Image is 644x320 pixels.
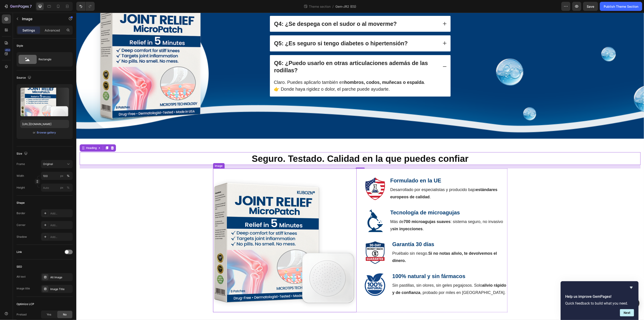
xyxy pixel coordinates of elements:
div: Source [17,75,32,81]
img: Alt Image [288,229,310,251]
span: No [63,313,67,317]
div: Add... [50,235,72,239]
p: 7 [30,4,32,9]
button: 7 [2,2,34,11]
h2: Help us improve GemPages! [565,294,634,299]
span: / [332,4,334,9]
strong: sin inyecciones [316,214,346,218]
div: Optimize LCP [17,302,34,306]
button: Save [583,2,598,11]
button: Next question [620,309,634,316]
input: https://example.com/image.jpg [20,120,69,128]
div: Rich Text Editor. Editing area: main [197,26,332,35]
span: or [33,130,36,135]
div: Add... [50,211,72,216]
p: Image [22,16,60,22]
iframe: Design area [76,13,644,320]
span: Theme section [308,4,332,9]
div: Corner [17,223,26,227]
div: Border [17,211,25,215]
img: Alt Image [137,156,280,300]
span: Original [43,162,53,166]
button: Original [41,160,73,168]
div: px [60,174,63,178]
div: Image [138,151,147,155]
strong: Tecnología de microagujas [314,197,384,203]
div: Link [17,250,22,254]
p: Quick feedback to build what you need. [565,301,634,305]
img: Alt Image [288,197,310,219]
div: Rich Text Editor. Editing area: main [314,205,431,221]
div: Publish Theme Section [604,4,638,9]
p: Sin pastillas, sin olores, sin geles pegajosos. Solo , probado por miles en [GEOGRAPHIC_DATA]. [316,269,431,284]
p: Advanced [45,28,60,33]
button: px [65,185,71,190]
p: Más de : sistema seguro, no invasivo y . [314,205,431,220]
div: Shadow [17,235,27,239]
p: Settings [22,28,35,33]
div: % [67,174,70,178]
strong: Q6: ¿Puedo usarlo en otras articulaciones además de las rodillas? [198,47,352,61]
label: Width [17,174,24,178]
img: preview-image [20,88,69,116]
div: Rich Text Editor. Editing area: main [314,196,431,204]
div: Rectangle [38,54,66,65]
div: Add... [50,223,72,227]
strong: Formulado en la UE [314,165,365,171]
p: Pruébalo sin riesgo. [316,237,431,252]
button: px [65,173,71,179]
div: Alt text [17,275,26,279]
strong: 100% natural y sin fármacos [316,261,389,267]
div: 450 [4,48,11,52]
p: Desarrollado por especialistas y producido bajo . [314,173,431,188]
div: Rich Text Editor. Editing area: main [314,164,431,172]
div: Rich Text Editor. Editing area: main [316,260,431,268]
div: Rich Text Editor. Editing area: main [316,228,431,236]
p: ⁠⁠⁠⁠⁠⁠⁠ [4,140,564,152]
strong: hombros, codos, muñecas o espalda [268,67,348,72]
p: Claro. Puedes aplicarlo también en . 👉 Donde haya rigidez o dolor, el parche puede ayudarte. [198,66,370,80]
div: Style [17,44,23,48]
button: Hide survey [629,285,634,290]
input: px% [41,184,73,192]
div: Preload [17,313,26,317]
h2: Rich Text Editor. Editing area: main [3,140,564,152]
div: px [60,186,63,190]
input: px% [41,172,73,180]
button: % [59,173,65,179]
div: Rich Text Editor. Editing area: main [197,46,363,62]
label: Height [17,186,25,190]
span: Save [587,5,594,8]
div: Rich Text Editor. Editing area: main [316,237,431,252]
div: Image Title [50,287,72,291]
strong: 700 microagujas suaves [327,207,374,211]
strong: Garantía 30 días [316,229,358,235]
div: % [67,186,70,190]
div: Undo/Redo [76,2,95,11]
div: Shape [17,201,25,205]
span: Yes [47,313,51,317]
div: Alt Image [50,275,72,279]
div: Size [17,151,29,157]
button: Publish Theme Section [600,2,642,11]
img: Alt Image [288,165,310,187]
div: Help us improve GemPages! [565,285,634,316]
label: Frame [17,162,25,166]
div: Heading [9,133,21,137]
img: Alt Image [288,261,310,283]
div: Rich Text Editor. Editing area: main [314,173,431,189]
strong: Seguro. Testado. Calidad en la que puedes confiar [175,141,392,151]
div: SEO [17,265,22,269]
strong: Si no notas alivio, te devolvemos el dinero. [316,239,421,250]
strong: Q5: ¿Es seguro si tengo diabetes o hipertensión? [198,27,332,34]
div: Rich Text Editor. Editing area: main [316,269,431,284]
button: Browse gallery [37,130,56,135]
div: Image title [17,286,30,291]
span: Gem-JR2 (ES) [335,4,356,9]
button: % [59,185,65,190]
